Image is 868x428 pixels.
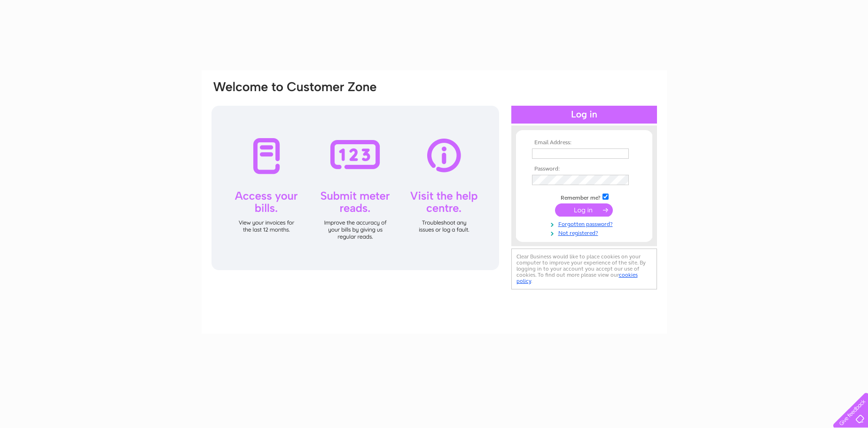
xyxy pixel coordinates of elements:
a: Not registered? [532,228,639,237]
div: Clear Business would like to place cookies on your computer to improve your experience of the sit... [511,249,657,289]
th: Email Address: [530,140,639,146]
input: Submit [555,203,613,217]
th: Password: [530,166,639,172]
td: Remember me? [530,192,639,202]
a: cookies policy [516,272,638,284]
a: Forgotten password? [532,219,639,228]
